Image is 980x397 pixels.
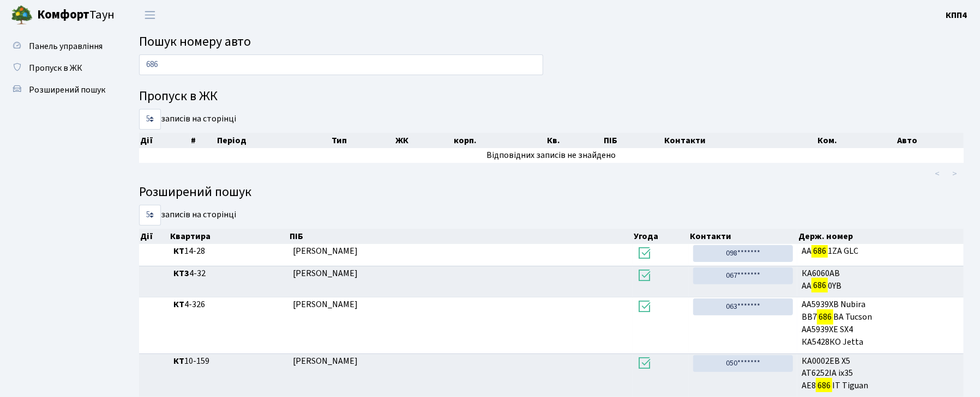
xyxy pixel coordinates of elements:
[216,133,330,148] th: Період
[293,355,358,367] span: [PERSON_NAME]
[330,133,395,148] th: Тип
[293,298,358,310] span: [PERSON_NAME]
[139,148,964,163] td: Відповідних записів не знайдено
[5,35,115,57] a: Панель управління
[802,355,959,393] span: КА0002ЕВ X5 АТ6252ІА ix35 АЕ8 IT Tiguan
[173,267,284,280] span: 4-32
[173,298,184,310] b: КТ
[946,9,967,21] b: КПП4
[802,298,959,348] span: AA5939XB Nubira ВВ7 ВА Tucson АА5939ХЕ SX4 КА5428КО Jetta
[817,309,833,325] mark: 686
[663,133,816,148] th: Контакти
[811,243,828,259] mark: 686
[173,355,284,368] span: 10-159
[946,9,967,22] a: КПП4
[11,4,33,26] img: logo.png
[139,205,161,225] select: записів на сторінці
[816,378,832,393] mark: 686
[190,133,216,148] th: #
[173,355,184,367] b: КТ
[139,109,236,130] label: записів на сторінці
[29,40,103,52] span: Панель управління
[136,6,164,24] button: Переключити навігацію
[139,229,169,244] th: Дії
[29,62,82,74] span: Пропуск в ЖК
[797,229,964,244] th: Держ. номер
[139,133,190,148] th: Дії
[633,229,689,244] th: Угода
[689,229,798,244] th: Контакти
[139,185,964,200] h4: Розширений пошук
[139,205,236,225] label: записів на сторінці
[288,229,633,244] th: ПІБ
[139,89,964,105] h4: Пропуск в ЖК
[802,245,959,258] span: AA 1ZA GLC
[395,133,453,148] th: ЖК
[5,57,115,79] a: Пропуск в ЖК
[173,298,284,311] span: 4-326
[29,84,105,96] span: Розширений пошук
[811,278,828,293] mark: 686
[139,109,161,130] select: записів на сторінці
[173,245,284,258] span: 14-28
[169,229,288,244] th: Квартира
[603,133,663,148] th: ПІБ
[173,267,189,279] b: КТ3
[802,267,959,292] span: КА6060АВ AA 0YB
[293,245,358,257] span: [PERSON_NAME]
[37,6,89,23] b: Комфорт
[37,6,115,25] span: Таун
[546,133,603,148] th: Кв.
[817,133,896,148] th: Ком.
[5,79,115,101] a: Розширений пошук
[139,32,251,51] span: Пошук номеру авто
[173,245,184,257] b: КТ
[453,133,545,148] th: корп.
[293,267,358,279] span: [PERSON_NAME]
[139,54,543,75] input: Пошук
[896,133,975,148] th: Авто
